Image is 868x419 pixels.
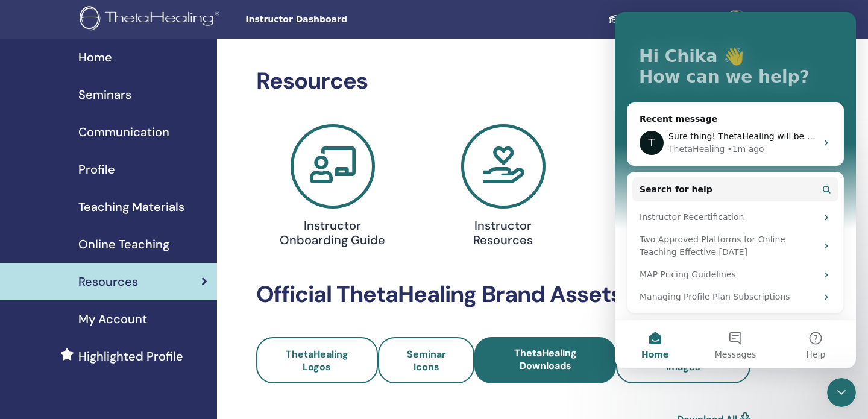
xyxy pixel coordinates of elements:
h4: Instructor Resources [448,218,558,247]
a: Instructor Onboarding Guide [254,124,410,252]
span: Seminars [78,86,131,104]
h4: Instructor Onboarding Guide [278,218,388,247]
button: Messages [80,308,160,356]
span: Instructor Dashboard [245,13,426,26]
span: Teaching Materials [78,198,184,216]
iframe: Intercom live chat [827,378,856,407]
button: Help [161,308,241,356]
span: My Account [78,310,147,328]
div: ThetaHealing [54,131,110,143]
span: Home [78,48,112,66]
a: Student Dashboard [599,8,717,31]
span: Online Teaching [78,235,169,253]
span: Seminar Icons [407,348,446,373]
span: Sure thing! ThetaHealing will be back in 3 hours. [54,119,260,129]
span: Messages [100,338,142,347]
img: graduation-cap-white.svg [608,14,623,24]
span: ThetaHealing Logos [286,348,348,373]
div: MAP Pricing Guidelines [25,256,202,269]
span: Resources [78,273,138,291]
span: ThetaHealing Downloads [514,347,577,372]
a: Seminar Icons [378,337,475,383]
span: Profile [78,160,115,178]
span: Highlighted Profile [78,347,183,365]
div: Two Approved Platforms for Online Teaching Effective [DATE] [17,216,224,251]
div: Managing Profile Plan Subscriptions [17,274,224,296]
div: MAP Pricing Guidelines [17,251,224,274]
div: Two Approved Platforms for Online Teaching Effective [DATE] [25,221,202,247]
div: Instructor Recertification [25,199,202,212]
span: Home [27,338,54,347]
a: Instructor Resources [425,124,581,252]
a: ThetaHealing Downloads [474,337,616,383]
iframe: Intercom live chat [615,12,856,368]
h2: Resources [256,68,750,95]
div: Managing Profile Plan Subscriptions [25,279,202,291]
div: • 1m ago [112,131,149,143]
span: Search for help [25,171,98,184]
a: Help and Support Library [596,124,752,252]
span: Help [191,338,210,347]
img: logo.png [80,6,224,33]
span: Communication [78,123,169,141]
h2: Official ThetaHealing Brand Assets [256,281,750,309]
div: Instructor Recertification [17,194,224,216]
a: ThetaHealing Logos [256,337,378,383]
img: default.jpg [727,10,746,29]
button: Search for help [17,165,224,189]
